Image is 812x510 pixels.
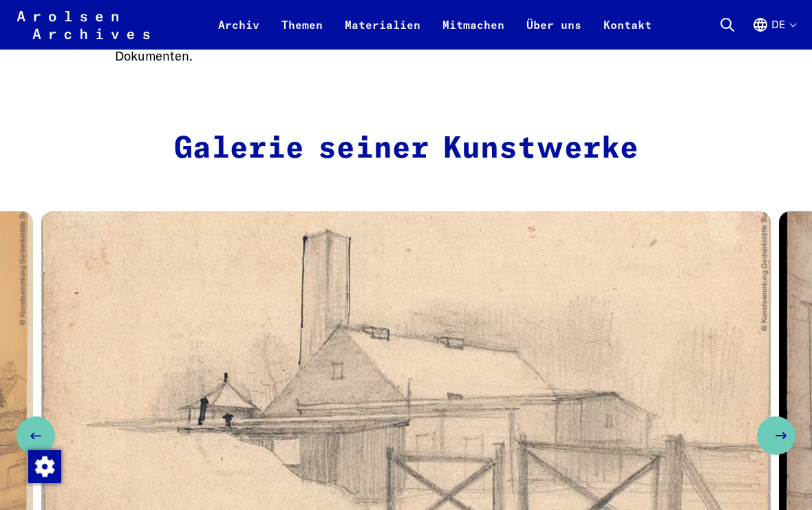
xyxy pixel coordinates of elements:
a: Mitmachen [431,17,515,50]
button: Previous slide [17,416,55,455]
a: Archiv [207,17,270,50]
a: Materialien [334,17,431,50]
a: Kontakt [592,17,663,50]
h2: Galerie seiner Kunstwerke [115,131,697,167]
nav: Primär [207,8,663,41]
button: Deutsch, Sprachauswahl [752,17,795,50]
img: Zustimmung ändern [28,450,61,483]
button: Next slide [757,416,795,455]
a: Themen [270,17,334,50]
a: Über uns [515,17,592,50]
